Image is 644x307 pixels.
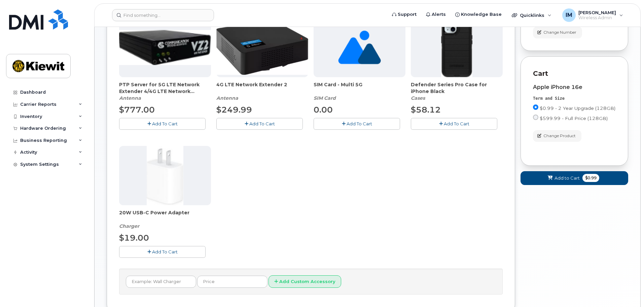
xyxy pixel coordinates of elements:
input: $599.99 - Full Price (128GB) [533,115,538,120]
button: Add To Cart [119,246,206,258]
a: Alerts [421,8,451,21]
em: Cases [411,95,425,101]
div: Term and Size [533,96,616,101]
span: Quicklinks [520,12,544,18]
em: SIM Card [314,95,336,101]
div: Apple iPhone 16e [533,84,616,90]
span: PTP Server for 5G LTE Network Extender 4/4G LTE Network Extender 3 [119,81,211,95]
span: $0.99 - 2 Year Upgrade (128GB) [540,105,615,111]
input: Find something... [112,9,214,21]
iframe: Messenger Launcher [615,278,639,302]
span: Wireless Admin [578,15,616,21]
span: 4G LTE Network Extender 2 [216,81,308,95]
div: Ivette Michel [558,8,628,22]
button: Add To Cart [216,118,303,130]
input: $0.99 - 2 Year Upgrade (128GB) [533,104,538,110]
input: Example: Wall Charger [126,276,196,288]
span: Add To Cart [152,121,178,126]
input: Price [197,276,267,288]
span: [PERSON_NAME] [578,10,616,15]
em: Antenna [216,95,238,101]
img: defenderiphone14.png [441,18,473,77]
span: IM [566,11,572,19]
span: Support [398,11,417,18]
div: Quicklinks [507,8,556,22]
div: PTP Server for 5G LTE Network Extender 4/4G LTE Network Extender 3 [119,81,211,101]
span: Defender Series Pro Case for iPhone Black [411,81,503,95]
span: $777.00 [119,105,155,115]
button: Add To Cart [314,118,400,130]
img: apple20w.jpg [147,146,183,205]
button: Add To Cart [119,118,206,130]
img: 4glte_extender.png [216,20,308,74]
span: Add To Cart [347,121,372,126]
span: $249.99 [216,105,252,115]
span: Add to Cart [554,175,580,181]
span: Alerts [432,11,446,18]
div: 4G LTE Network Extender 2 [216,81,308,101]
span: $58.12 [411,105,441,115]
span: $0.99 [582,174,599,182]
button: Change Number [533,27,582,38]
div: SIM Card - Multi 5G [314,81,405,101]
button: Add to Cart $0.99 [521,171,628,185]
button: Add Custom Accessory [269,275,341,288]
span: Knowledge Base [461,11,502,18]
span: 0.00 [314,105,333,115]
div: 20W USB-C Power Adapter [119,209,211,229]
button: Add To Cart [411,118,497,130]
div: Defender Series Pro Case for iPhone Black [411,81,503,101]
em: Charger [119,223,139,229]
span: SIM Card - Multi 5G [314,81,405,95]
img: no_image_found-2caef05468ed5679b831cfe6fc140e25e0c280774317ffc20a367ab7fd17291e.png [338,18,381,77]
button: Change Product [533,130,581,142]
p: Cart [533,69,616,79]
span: Change Number [543,29,576,35]
span: Change Product [543,133,576,139]
span: Add To Cart [444,121,469,126]
span: Add To Cart [152,249,178,254]
span: 20W USB-C Power Adapter [119,209,211,223]
img: Casa_Sysem.png [119,30,211,65]
span: Add To Cart [249,121,275,126]
a: Support [387,8,421,21]
span: $19.00 [119,233,149,243]
em: Antenna [119,95,141,101]
a: Knowledge Base [451,8,506,21]
span: $599.99 - Full Price (128GB) [540,116,608,121]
